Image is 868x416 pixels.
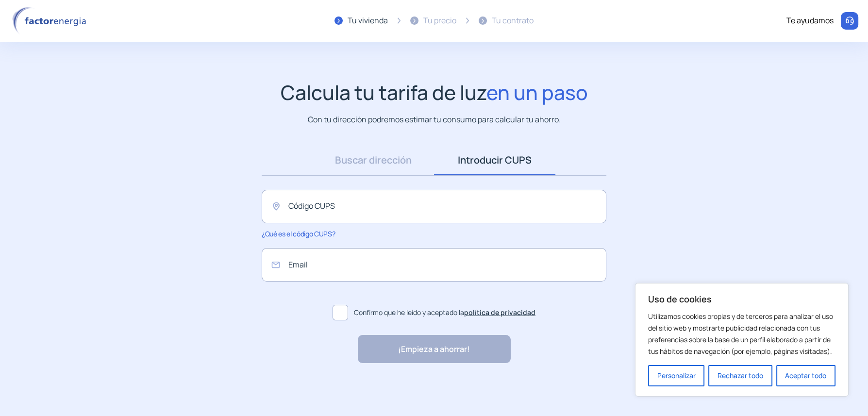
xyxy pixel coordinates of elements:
div: Te ayudamos [786,15,834,27]
img: llamar [845,16,854,26]
div: Tu contrato [492,15,534,27]
button: Personalizar [648,365,704,386]
div: Tu vivienda [348,15,388,27]
a: Introducir CUPS [434,145,555,175]
span: ¿Qué es el código CUPS? [262,229,335,238]
div: Uso de cookies [635,283,849,397]
h1: Calcula tu tarifa de luz [281,81,588,104]
a: política de privacidad [464,308,535,317]
p: Uso de cookies [648,293,835,305]
img: logo factor [10,7,92,35]
a: Buscar dirección [313,145,434,175]
p: Utilizamos cookies propias y de terceros para analizar el uso del sitio web y mostrarte publicida... [648,311,835,357]
span: en un paso [486,79,588,106]
button: Rechazar todo [708,365,772,386]
div: Tu precio [423,15,456,27]
span: Confirmo que he leído y aceptado la [354,307,535,318]
p: Con tu dirección podremos estimar tu consumo para calcular tu ahorro. [308,114,561,126]
button: Aceptar todo [776,365,835,386]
